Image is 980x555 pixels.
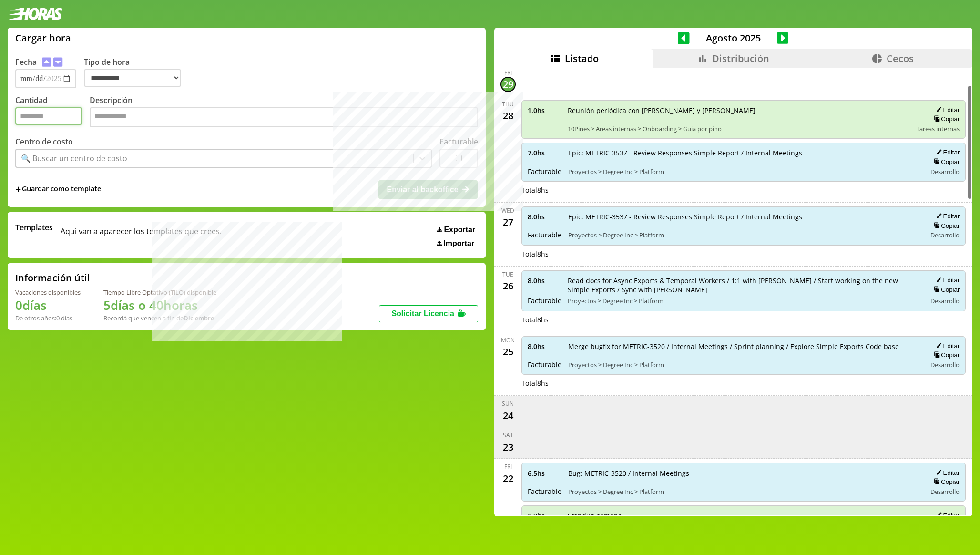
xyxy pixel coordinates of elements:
[690,31,777,44] span: Agosto 2025
[90,107,478,127] textarea: Descripción
[568,469,920,478] span: Bug: METRIC-3520 / Internal Meetings
[528,360,561,369] span: Facturable
[500,439,516,454] div: 23
[568,487,920,496] span: Proyectos > Degree Inc > Platform
[15,222,53,233] span: Templates
[500,344,516,360] div: 25
[930,487,960,496] span: Desarrollo
[568,342,920,351] span: Merge bugfix for METRIC-3520 / Internal Meetings / Sprint planning / Explore Simple Exports Code ...
[568,148,920,157] span: Epic: METRIC-3537 - Review Responses Simple Report / Internal Meetings
[933,342,960,350] button: Editar
[931,351,960,359] button: Copiar
[500,215,516,230] div: 27
[528,230,561,239] span: Facturable
[21,153,127,164] div: 🔍 Buscar un centro de costo
[568,212,920,221] span: Epic: METRIC-3537 - Review Responses Simple Report / Internal Meetings
[103,288,216,297] div: Tiempo Libre Optativo (TiLO) disponible
[434,225,478,235] button: Exportar
[528,342,561,351] span: 8.0 hs
[501,336,515,344] div: Mon
[494,68,972,515] div: scrollable content
[528,167,561,176] span: Facturable
[916,124,960,133] span: Tareas internas
[15,57,37,67] label: Fecha
[568,124,910,133] span: 10Pines > Areas internas > Onboarding > Guia por pino
[568,276,920,294] span: Read docs for Async Exports & Temporal Workers / 1:1 with [PERSON_NAME] / Start working on the ne...
[521,249,966,258] div: Total 8 hs
[933,212,960,220] button: Editar
[15,184,101,195] span: +Guardar como template
[931,158,960,166] button: Copiar
[439,136,478,147] label: Facturable
[500,77,516,92] div: 29
[15,95,90,130] label: Cantidad
[933,276,960,284] button: Editar
[528,296,561,305] span: Facturable
[184,314,214,322] b: Diciembre
[930,167,960,176] span: Desarrollo
[931,222,960,230] button: Copiar
[502,270,513,278] div: Tue
[61,222,222,248] span: Aqui van a aparecer los templates que crees.
[887,52,914,65] span: Cecos
[931,115,960,123] button: Copiar
[504,69,512,77] div: Fri
[444,226,475,234] span: Exportar
[504,462,512,471] div: Fri
[503,431,513,439] div: Sat
[90,95,478,130] label: Descripción
[931,286,960,294] button: Copiar
[500,278,516,294] div: 26
[933,511,960,519] button: Editar
[528,148,561,157] span: 7.0 hs
[930,231,960,239] span: Desarrollo
[568,167,920,176] span: Proyectos > Degree Inc > Platform
[15,288,81,297] div: Vacaciones disponibles
[521,379,966,388] div: Total 8 hs
[930,297,960,305] span: Desarrollo
[84,69,181,87] select: Tipo de hora
[391,309,454,318] span: Solicitar Licencia
[521,185,966,195] div: Total 8 hs
[443,239,474,248] span: Importar
[528,469,561,478] span: 6.5 hs
[15,136,73,147] label: Centro de costo
[502,400,514,408] div: Sun
[15,31,71,44] h1: Cargar hora
[15,314,81,322] div: De otros años: 0 días
[500,408,516,423] div: 24
[712,52,769,65] span: Distribución
[933,106,960,114] button: Editar
[933,148,960,156] button: Editar
[103,314,216,322] div: Recordá que vencen a fin de
[15,271,90,284] h2: Información útil
[502,100,514,108] div: Thu
[933,469,960,477] button: Editar
[379,305,478,322] button: Solicitar Licencia
[568,106,910,115] span: Reunión periódica con [PERSON_NAME] y [PERSON_NAME]
[568,360,920,369] span: Proyectos > Degree Inc > Platform
[528,106,561,115] span: 1.0 hs
[568,297,920,305] span: Proyectos > Degree Inc > Platform
[528,487,561,496] span: Facturable
[84,57,189,88] label: Tipo de hora
[501,206,514,215] div: Wed
[500,471,516,486] div: 22
[930,360,960,369] span: Desarrollo
[568,511,910,520] span: Standup semanal
[521,315,966,324] div: Total 8 hs
[15,297,81,314] h1: 0 días
[103,297,216,314] h1: 5 días o 40 horas
[931,478,960,486] button: Copiar
[528,511,561,520] span: 1.0 hs
[568,231,920,239] span: Proyectos > Degree Inc > Platform
[528,276,561,285] span: 8.0 hs
[15,107,82,125] input: Cantidad
[8,8,63,20] img: logotipo
[15,184,21,195] span: +
[500,108,516,123] div: 28
[528,212,561,221] span: 8.0 hs
[565,52,599,65] span: Listado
